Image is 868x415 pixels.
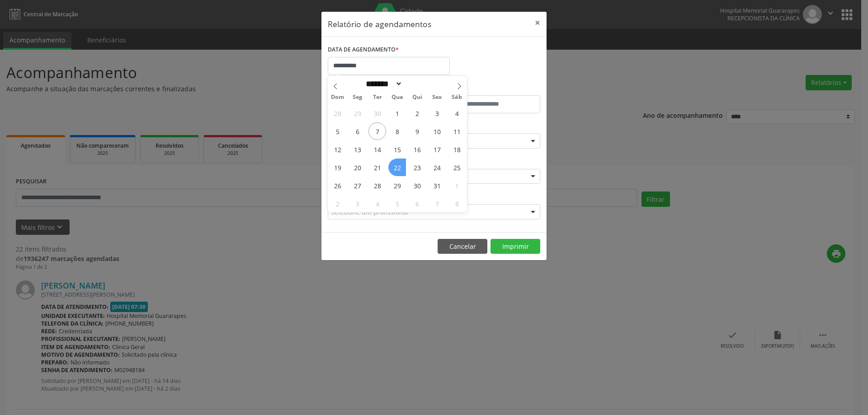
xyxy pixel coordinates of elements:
[368,159,386,176] span: Outubro 21, 2025
[448,159,466,176] span: Outubro 25, 2025
[438,239,487,254] button: Cancelar
[402,79,432,89] input: Year
[328,43,399,57] label: DATA DE AGENDAMENTO
[368,140,386,158] span: Outubro 14, 2025
[368,94,387,100] span: Ter
[388,140,406,158] span: Outubro 15, 2025
[328,18,431,30] h5: Relatório de agendamentos
[349,195,366,212] span: Novembro 3, 2025
[407,94,427,100] span: Qui
[349,159,366,176] span: Outubro 20, 2025
[349,177,366,194] span: Outubro 27, 2025
[428,104,446,122] span: Outubro 3, 2025
[329,104,346,122] span: Setembro 28, 2025
[368,195,386,212] span: Novembro 4, 2025
[408,104,426,122] span: Outubro 2, 2025
[388,195,406,212] span: Novembro 5, 2025
[408,195,426,212] span: Novembro 6, 2025
[428,140,446,158] span: Outubro 17, 2025
[447,94,467,100] span: Sáb
[329,159,346,176] span: Outubro 19, 2025
[428,159,446,176] span: Outubro 24, 2025
[329,195,346,212] span: Novembro 2, 2025
[427,94,447,100] span: Sex
[408,159,426,176] span: Outubro 23, 2025
[348,94,368,100] span: Seg
[428,122,446,140] span: Outubro 10, 2025
[491,239,540,254] button: Imprimir
[428,177,446,194] span: Outubro 31, 2025
[368,104,386,122] span: Setembro 30, 2025
[363,79,402,89] select: Month
[368,122,386,140] span: Outubro 7, 2025
[408,177,426,194] span: Outubro 30, 2025
[349,140,366,158] span: Outubro 13, 2025
[388,177,406,194] span: Outubro 29, 2025
[388,122,406,140] span: Outubro 8, 2025
[528,12,547,34] button: Close
[331,207,409,217] span: Selecione um profissional
[428,195,446,212] span: Novembro 7, 2025
[349,104,366,122] span: Setembro 29, 2025
[388,159,406,176] span: Outubro 22, 2025
[448,195,466,212] span: Novembro 8, 2025
[436,81,540,95] label: ATÉ
[328,94,348,100] span: Dom
[408,140,426,158] span: Outubro 16, 2025
[448,177,466,194] span: Novembro 1, 2025
[329,177,346,194] span: Outubro 26, 2025
[349,122,366,140] span: Outubro 6, 2025
[448,122,466,140] span: Outubro 11, 2025
[448,140,466,158] span: Outubro 18, 2025
[388,104,406,122] span: Outubro 1, 2025
[329,140,346,158] span: Outubro 12, 2025
[329,122,346,140] span: Outubro 5, 2025
[448,104,466,122] span: Outubro 4, 2025
[387,94,407,100] span: Qua
[408,122,426,140] span: Outubro 9, 2025
[368,177,386,194] span: Outubro 28, 2025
